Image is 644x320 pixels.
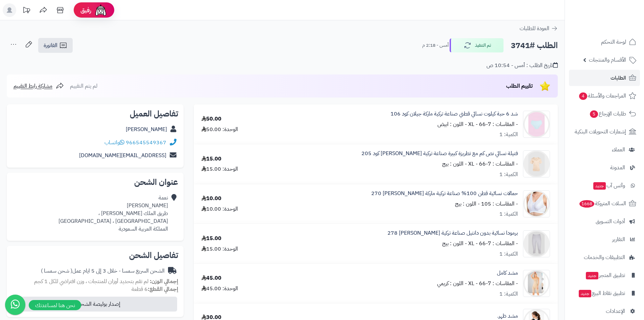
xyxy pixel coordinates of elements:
span: جديد [586,272,598,279]
img: 1739141475-IMG_3916-90x90.jpeg [523,270,550,297]
small: - اللون : بيج [442,239,467,248]
div: الشحن السريع سمسا - خلال 3 إلى 5 ايام عمل [41,267,165,275]
span: الفاتورة [44,41,57,49]
button: إصدار بوليصة الشحن [11,297,177,312]
span: المراجعات والأسئلة [578,91,626,101]
span: تطبيق المتجر [585,271,625,280]
a: مشاركة رابط التقييم [14,82,64,90]
small: - المقاسات : XL - 66-7 [468,160,518,168]
a: تطبيق المتجرجديد [569,267,640,283]
span: تقييم الطلب [506,82,533,90]
span: 5 [590,110,598,118]
span: وآتس آب [593,181,625,190]
span: إشعارات التحويلات البنكية [575,127,626,136]
span: العودة للطلبات [520,24,549,33]
strong: إجمالي القطع: [148,285,178,293]
span: ( شحن سمسا ) [41,267,72,275]
div: الوحدة: 15.00 [201,245,238,253]
img: 1730365227-278-3-90x90.png [523,230,550,257]
span: رفيق [80,6,91,14]
small: - اللون : ابيض [437,120,467,128]
span: المدونة [610,163,625,172]
h2: تفاصيل العميل [12,110,178,118]
img: 1730364626-WhatsApp%20Image%202024-10-05%20at%201.18.31%20PM-90x90.jpeg [523,190,550,217]
span: أدوات التسويق [596,217,625,226]
div: الكمية: 1 [499,171,518,178]
a: وآتس آبجديد [569,177,640,194]
a: الفاتورة [38,38,73,53]
div: 15.00 [201,155,221,163]
a: تحديثات المنصة [18,3,35,19]
div: 45.00 [201,274,221,282]
div: 10.00 [201,195,221,202]
span: العملاء [612,145,625,154]
img: 1730283038-106-1%20(1)-90x90.jpg [523,111,550,138]
small: - اللون : بيج [455,200,480,208]
span: الإعدادات [606,306,625,316]
small: 6 قطعة [132,285,178,293]
a: شد 6 حبة كيلوت نسائي قطني صناعة تركية ماركة جيلان كود 106 [390,110,518,118]
a: مشد ظهر. [497,312,518,320]
a: أدوات التسويق [569,213,640,230]
div: الوحدة: 45.00 [201,285,238,293]
small: - المقاسات : 105 [481,200,518,208]
img: ai-face.png [94,3,108,17]
a: التقارير [569,231,640,248]
a: 966545549367 [126,138,166,147]
a: [PERSON_NAME] [126,125,167,133]
div: نعمة [PERSON_NAME] طريق الملك [PERSON_NAME] ، [GEOGRAPHIC_DATA] ، [GEOGRAPHIC_DATA] المملكة العرب... [58,194,168,233]
a: الإعدادات [569,303,640,319]
span: تطبيق نقاط البيع [578,289,625,298]
a: فنيلة نسائي نص كم مع تطريزة كبيرة صناعة تركية [PERSON_NAME] كود 205 [361,150,518,157]
span: جديد [593,182,606,190]
a: [EMAIL_ADDRESS][DOMAIN_NAME] [79,151,166,159]
span: لم تقم بتحديد أوزان للمنتجات ، وزن افتراضي للكل 1 كجم [34,277,148,285]
span: التطبيقات والخدمات [584,253,625,262]
a: الطلبات [569,70,640,86]
div: 15.00 [201,235,221,242]
span: الأقسام والمنتجات [589,55,626,65]
a: واتساب [104,138,124,147]
div: الوحدة: 50.00 [201,126,238,133]
a: العودة للطلبات [520,24,558,33]
div: الكمية: 1 [499,250,518,258]
small: - اللون : كريمي [437,279,467,287]
small: - اللون : بيج [442,160,467,168]
span: جديد [579,290,591,297]
div: 50.00 [201,115,221,123]
img: 1730360330-205-4%20(1)-90x90.png [523,150,550,177]
span: الطلبات [611,73,626,83]
small: أمس - 2:18 م [422,42,449,49]
a: لوحة التحكم [569,34,640,50]
a: برمودا نسائية بدون دانتيل صناعة تركية [PERSON_NAME] 278 [387,229,518,237]
small: - المقاسات : XL - 66-7 [468,120,518,128]
h2: تفاصيل الشحن [12,251,178,259]
a: مشد كامل [497,269,518,277]
span: 4 [579,92,587,100]
a: طلبات الإرجاع5 [569,106,640,122]
h2: عنوان الشحن [12,178,178,186]
a: حمالات نسائية قطن 100% صناعة تركية ماركة [PERSON_NAME] 270 [371,190,518,197]
div: الكمية: 1 [499,210,518,218]
a: إشعارات التحويلات البنكية [569,124,640,140]
div: الوحدة: 10.00 [201,205,238,213]
span: لم يتم التقييم [70,82,97,90]
span: التقارير [612,235,625,244]
div: الوحدة: 15.00 [201,165,238,173]
a: السلات المتروكة1668 [569,195,640,212]
div: تاريخ الطلب : أمس - 10:54 ص [486,62,558,69]
div: الكمية: 1 [499,290,518,298]
small: - المقاسات : XL - 66-7 [468,239,518,248]
img: logo-2.png [598,18,638,33]
strong: إجمالي الوزن: [150,277,178,285]
h2: الطلب #3741 [511,39,558,52]
a: التطبيقات والخدمات [569,249,640,265]
span: لوحة التحكم [601,37,626,47]
a: المدونة [569,159,640,176]
span: مشاركة رابط التقييم [14,82,52,90]
span: السلات المتروكة [579,199,626,208]
a: العملاء [569,142,640,158]
span: طلبات الإرجاع [589,109,626,119]
small: - المقاسات : XL - 66-7 [468,279,518,287]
